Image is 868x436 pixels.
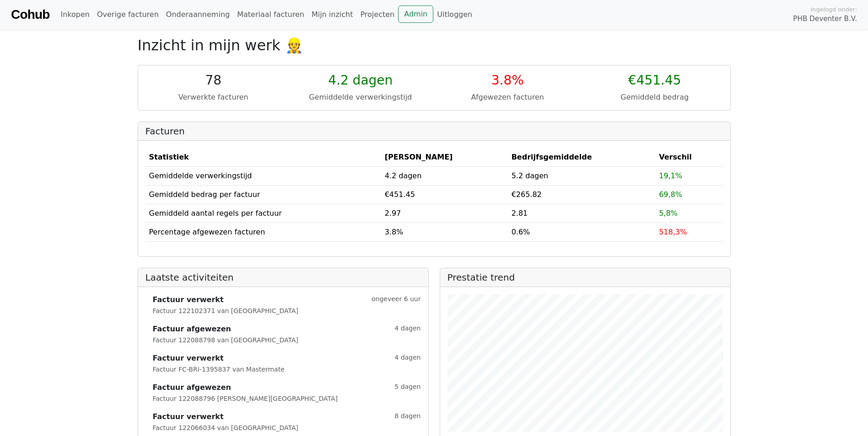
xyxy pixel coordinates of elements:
[153,424,298,431] small: Factuur 122066034 van [GEOGRAPHIC_DATA]
[381,185,508,204] td: €451.45
[381,166,508,185] td: 4.2 dagen
[153,294,224,305] strong: Factuur verwerkt
[292,73,429,88] div: 4.2 dagen
[587,73,723,88] div: €451.45
[233,5,308,24] a: Materiaal facturen
[93,5,162,24] a: Overige facturen
[659,190,682,199] span: 69,8%
[508,223,656,241] td: 0.6%
[57,5,93,24] a: Inkopen
[440,73,576,88] div: 3.8%
[655,148,722,167] th: Verschil
[440,92,576,103] div: Afgewezen facturen
[508,204,656,223] td: 2.81
[153,411,224,422] strong: Factuur verwerkt
[153,353,224,364] strong: Factuur verwerkt
[146,185,381,204] td: Gemiddeld bedrag per factuur
[508,166,656,185] td: 5.2 dagen
[381,223,508,241] td: 3.8%
[381,204,508,223] td: 2.97
[146,204,381,223] td: Gemiddeld aantal regels per factuur
[433,5,476,24] a: Uitloggen
[659,228,687,236] span: 518,3%
[146,126,723,137] h2: Facturen
[381,148,508,167] th: [PERSON_NAME]
[146,92,282,103] div: Verwerkte facturen
[153,382,231,393] strong: Factuur afgewezen
[356,5,398,24] a: Projecten
[153,307,298,314] small: Factuur 122102371 van [GEOGRAPHIC_DATA]
[153,324,231,335] strong: Factuur afgewezen
[508,148,656,167] th: Bedrijfsgemiddelde
[793,14,857,24] span: PHB Deventer B.V.
[659,171,682,180] span: 19,1%
[146,223,381,241] td: Percentage afgewezen facturen
[11,4,49,26] a: Cohub
[394,411,421,422] small: 8 dagen
[810,5,857,14] span: Ingelogd onder:
[146,148,381,167] th: Statistiek
[508,185,656,204] td: €265.82
[146,73,282,88] div: 78
[394,353,421,364] small: 4 dagen
[372,294,421,305] small: ongeveer 6 uur
[447,272,723,283] h2: Prestatie trend
[398,5,433,23] a: Admin
[659,209,678,218] span: 5,8%
[162,5,233,24] a: Onderaanneming
[153,366,285,373] small: Factuur FC-BRI-1395837 van Mastermate
[587,92,723,103] div: Gemiddeld bedrag
[394,382,421,393] small: 5 dagen
[138,37,731,54] h2: Inzicht in mijn werk 👷
[153,395,338,402] small: Factuur 122088796 [PERSON_NAME][GEOGRAPHIC_DATA]
[146,272,421,283] h2: Laatste activiteiten
[153,336,298,344] small: Factuur 122088798 van [GEOGRAPHIC_DATA]
[146,166,381,185] td: Gemiddelde verwerkingstijd
[394,324,421,335] small: 4 dagen
[292,92,429,103] div: Gemiddelde verwerkingstijd
[308,5,357,24] a: Mijn inzicht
